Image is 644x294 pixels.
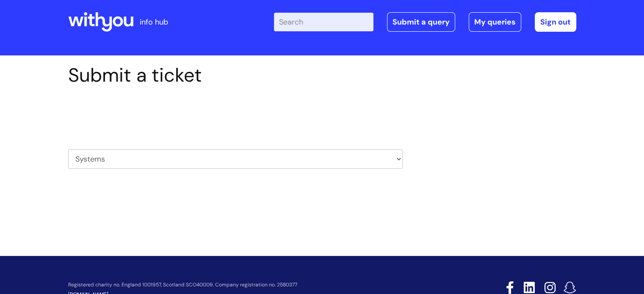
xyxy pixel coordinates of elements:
[68,282,446,288] p: Registered charity no. England 1001957, Scotland SCO40009. Company registration no. 2580377
[535,12,576,32] a: Sign out
[387,12,455,32] a: Submit a query
[469,12,521,32] a: My queries
[68,64,403,87] h1: Submit a ticket
[274,13,373,31] input: Search
[68,106,403,122] h2: Select issue type
[140,15,168,29] p: info hub
[274,12,576,32] div: | -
